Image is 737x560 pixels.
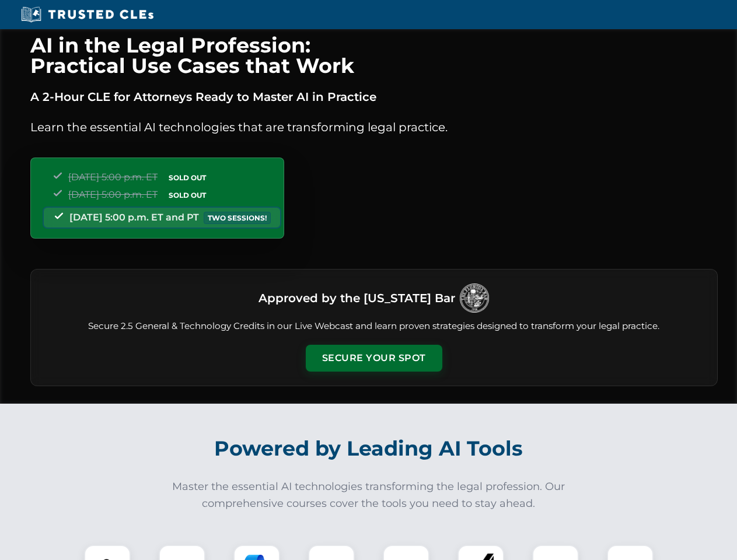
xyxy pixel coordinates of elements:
h3: Approved by the [US_STATE] Bar [259,288,455,309]
h2: Powered by Leading AI Tools [46,428,692,469]
span: [DATE] 5:00 p.m. ET [68,189,158,200]
p: Master the essential AI technologies transforming the legal profession. Our comprehensive courses... [165,478,573,512]
span: SOLD OUT [165,171,210,184]
button: Secure Your Spot [306,345,442,372]
span: SOLD OUT [165,189,210,201]
p: A 2-Hour CLE for Attorneys Ready to Master AI in Practice [30,87,718,106]
img: Logo [460,283,489,313]
img: Trusted CLEs [18,6,157,23]
p: Learn the essential AI technologies that are transforming legal practice. [30,118,718,136]
p: Secure 2.5 General & Technology Credits in our Live Webcast and learn proven strategies designed ... [45,320,703,333]
span: [DATE] 5:00 p.m. ET [68,171,158,183]
h1: AI in the Legal Profession: Practical Use Cases that Work [30,35,718,76]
